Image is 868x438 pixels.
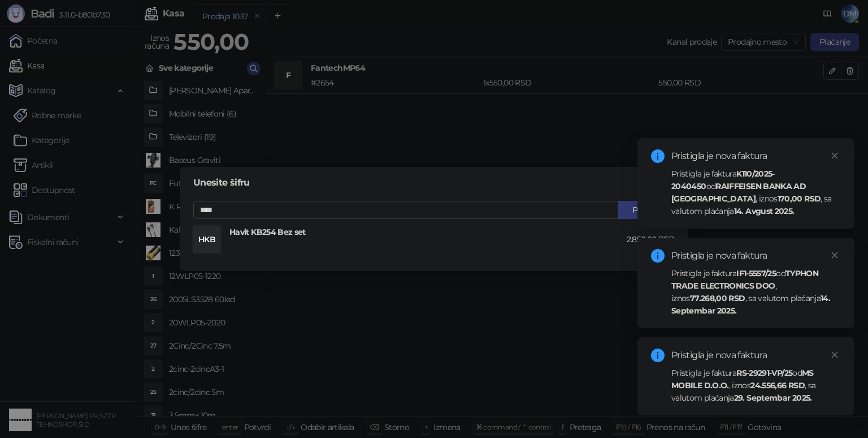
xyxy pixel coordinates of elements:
strong: MS MOBILE D.O.O. [671,368,814,390]
div: 2.850,00 RSD [627,233,675,246]
strong: K110/2025-2040450 [671,169,775,191]
span: close [831,251,839,259]
button: Potvrdi [618,201,674,219]
strong: IF1-5557/25 [736,268,776,278]
strong: 14. Avgust 2025. [734,206,795,216]
div: Pristigla je nova faktura [671,349,841,362]
a: Close [828,149,841,162]
span: close [831,351,839,359]
strong: 24.556,66 RSD [750,380,805,390]
span: info-circle [651,149,665,163]
div: Pristigla je faktura od , iznos , sa valutom plaćanja [671,168,841,217]
a: Close [828,249,841,261]
strong: 170,00 RSD [778,194,821,204]
strong: 29. Septembar 2025. [734,393,812,403]
strong: RS-29291-VP/25 [736,368,792,378]
div: Pristigla je faktura od , iznos , sa valutom plaćanja [671,267,841,317]
span: info-circle [651,249,665,263]
strong: 77.268,00 RSD [690,293,745,303]
div: Unesite šifru [193,178,675,187]
div: Pristigla je faktura od , iznos , sa valutom plaćanja [671,367,841,404]
span: close [831,152,839,160]
div: HKB [193,226,220,253]
a: Close [828,349,841,361]
span: info-circle [651,349,665,362]
strong: RAIFFEISEN BANKA AD [GEOGRAPHIC_DATA] [671,181,806,204]
div: Pristigla je nova faktura [671,249,841,263]
div: Pristigla je nova faktura [671,149,841,163]
h4: Havit KB254 Bez set [229,226,627,238]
